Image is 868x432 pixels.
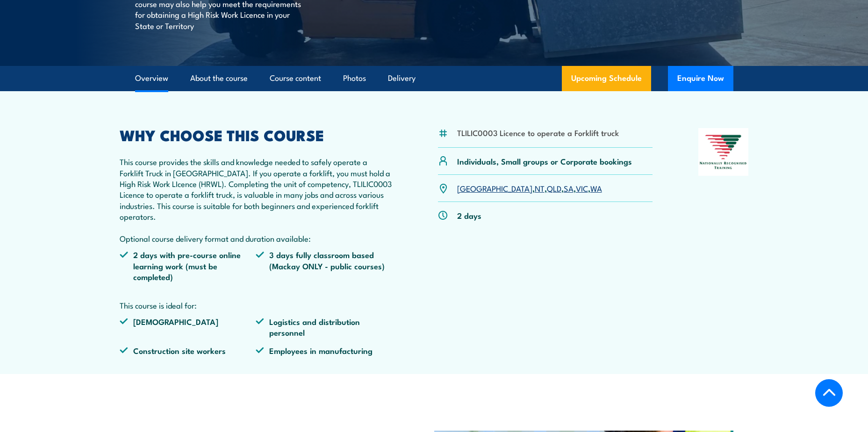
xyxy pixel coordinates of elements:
[120,128,393,141] h2: WHY CHOOSE THIS COURSE
[668,66,733,91] button: Enquire Now
[564,182,574,194] a: SA
[135,66,168,91] a: Overview
[256,316,392,338] li: Logistics and distribution personnel
[120,156,393,244] p: This course provides the skills and knowledge needed to safely operate a Forklift Truck in [GEOGR...
[343,66,366,91] a: Photos
[698,128,749,176] img: Nationally Recognised Training logo.
[190,66,248,91] a: About the course
[535,182,545,194] a: NT
[120,300,393,310] p: This course is ideal for:
[457,127,619,138] li: TLILIC0003 Licence to operate a Forklift truck
[120,316,256,338] li: [DEMOGRAPHIC_DATA]
[457,156,632,166] p: Individuals, Small groups or Corporate bookings
[120,249,256,282] li: 2 days with pre-course online learning work (must be completed)
[457,183,602,194] p: , , , , ,
[590,182,602,194] a: WA
[256,249,392,282] li: 3 days fully classroom based (Mackay ONLY - public courses)
[576,182,588,194] a: VIC
[388,66,416,91] a: Delivery
[120,345,256,356] li: Construction site workers
[256,345,392,356] li: Employees in manufacturing
[457,210,481,221] p: 2 days
[562,66,651,91] a: Upcoming Schedule
[457,182,532,194] a: [GEOGRAPHIC_DATA]
[547,182,561,194] a: QLD
[270,66,321,91] a: Course content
